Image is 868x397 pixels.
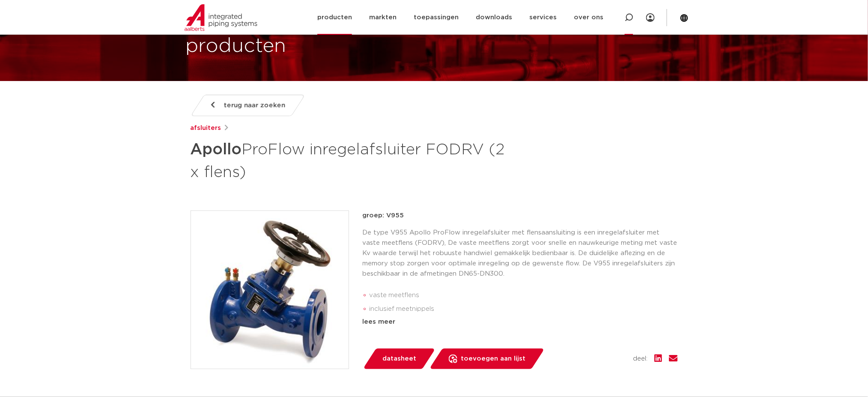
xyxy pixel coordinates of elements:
p: De type V955 Apollo ProFlow inregelafsluiter met flensaansluiting is een inregelafsluiter met vas... [363,228,678,279]
a: afsluiters [191,123,221,133]
a: datasheet [363,349,435,369]
span: toevoegen aan lijst [461,352,525,366]
img: Product Image for Apollo ProFlow inregelafsluiter FODRV (2 x flens) [191,211,349,369]
p: groep: V955 [363,211,678,221]
h1: producten [186,33,286,60]
span: terug naar zoeken [224,99,285,112]
span: deel: [633,354,648,364]
span: datasheet [382,352,416,366]
div: lees meer [363,317,678,327]
li: vaste meetflens [370,289,678,302]
h1: ProFlow inregelafsluiter FODRV (2 x flens) [191,137,512,183]
a: terug naar zoeken [190,95,305,116]
strong: Apollo [191,142,242,157]
li: inclusief meetnippels [370,302,678,316]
